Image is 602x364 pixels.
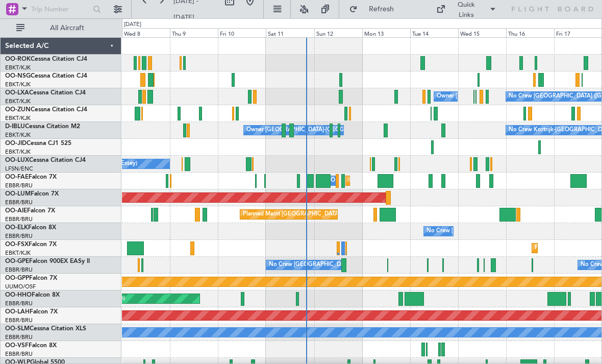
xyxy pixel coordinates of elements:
[5,140,27,147] span: OO-JID
[5,56,87,62] a: OO-ROKCessna Citation CJ4
[5,56,31,62] span: OO-ROK
[5,249,31,257] a: EBKT/KJK
[243,207,404,222] div: Planned Maint [GEOGRAPHIC_DATA] ([GEOGRAPHIC_DATA])
[5,90,86,96] a: OO-LXACessna Citation CJ4
[5,64,31,71] a: EBKT/KJK
[5,148,31,156] a: EBKT/KJK
[11,20,111,36] button: All Aircraft
[5,350,33,358] a: EBBR/BRU
[431,1,501,17] button: Quick Links
[5,140,71,147] a: OO-JIDCessna CJ1 525
[31,2,90,17] input: Trip Number
[5,208,55,214] a: OO-AIEFalcon 7X
[5,275,29,281] span: OO-GPP
[5,174,29,180] span: OO-FAE
[5,124,25,130] span: D-IBLU
[5,275,57,281] a: OO-GPPFalcon 7X
[5,124,80,130] a: D-IBLUCessna Citation M2
[554,28,602,37] div: Fri 17
[5,225,56,231] a: OO-ELKFalcon 8X
[362,28,410,37] div: Mon 13
[5,300,33,307] a: EBBR/BRU
[246,123,384,138] div: Owner [GEOGRAPHIC_DATA]-[GEOGRAPHIC_DATA]
[5,157,29,163] span: OO-LUX
[5,343,29,349] span: OO-VSF
[348,173,438,188] div: Planned Maint Melsbroek Air Base
[5,191,59,197] a: OO-LUMFalcon 7X
[344,1,406,17] button: Refresh
[5,266,33,274] a: EBBR/BRU
[5,241,29,248] span: OO-FSX
[437,89,574,104] div: Owner [GEOGRAPHIC_DATA]-[GEOGRAPHIC_DATA]
[269,257,440,273] div: No Crew [GEOGRAPHIC_DATA] ([GEOGRAPHIC_DATA] National)
[5,208,27,214] span: OO-AIE
[5,309,58,315] a: OO-LAHFalcon 7X
[218,28,266,37] div: Fri 10
[5,174,57,180] a: OO-FAEFalcon 7X
[5,333,33,341] a: EBBR/BRU
[5,73,87,79] a: OO-NSGCessna Citation CJ4
[5,81,31,88] a: EBKT/KJK
[506,28,554,37] div: Thu 16
[5,114,31,122] a: EBKT/KJK
[5,258,29,264] span: OO-GPE
[266,28,314,37] div: Sat 11
[5,292,60,298] a: OO-HHOFalcon 8X
[5,165,33,173] a: LFSN/ENC
[5,292,32,298] span: OO-HHO
[410,28,458,37] div: Tue 14
[5,107,87,113] a: OO-ZUNCessna Citation CJ4
[5,258,90,264] a: OO-GPEFalcon 900EX EASy II
[5,326,86,332] a: OO-SLMCessna Citation XLS
[5,90,29,96] span: OO-LXA
[27,25,108,32] span: All Aircraft
[5,283,36,290] a: UUMO/OSF
[5,326,30,332] span: OO-SLM
[314,28,362,37] div: Sun 12
[5,225,28,231] span: OO-ELK
[360,6,403,13] span: Refresh
[5,199,33,206] a: EBBR/BRU
[5,241,57,248] a: OO-FSXFalcon 7X
[122,28,170,37] div: Wed 8
[5,131,31,139] a: EBKT/KJK
[5,157,86,163] a: OO-LUXCessna Citation CJ4
[5,215,33,223] a: EBBR/BRU
[5,73,31,79] span: OO-NSG
[427,224,597,239] div: No Crew [GEOGRAPHIC_DATA] ([GEOGRAPHIC_DATA] National)
[170,28,218,37] div: Thu 9
[5,98,31,105] a: EBKT/KJK
[5,232,33,240] a: EBBR/BRU
[5,309,30,315] span: OO-LAH
[124,20,141,29] div: [DATE]
[5,107,31,113] span: OO-ZUN
[5,317,33,324] a: EBBR/BRU
[458,28,506,37] div: Wed 15
[5,182,33,189] a: EBBR/BRU
[5,343,57,349] a: OO-VSFFalcon 8X
[5,191,31,197] span: OO-LUM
